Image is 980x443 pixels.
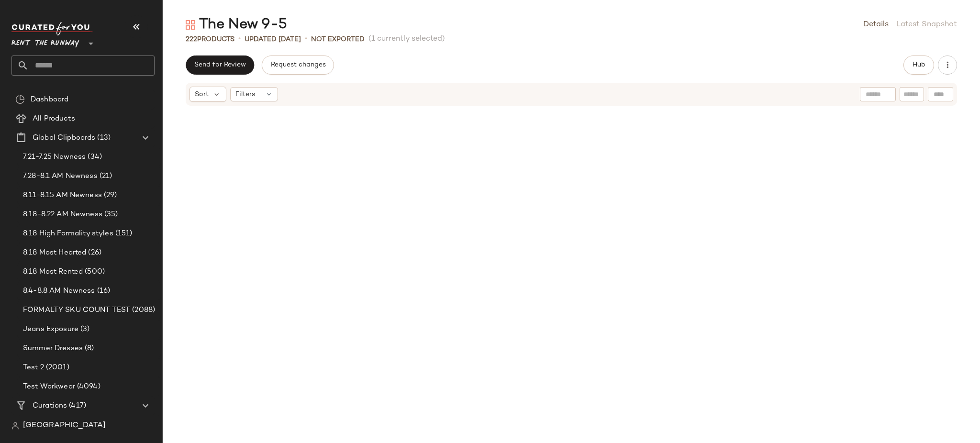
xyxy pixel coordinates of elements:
[98,171,112,182] span: (21)
[67,400,86,411] span: (417)
[245,34,301,44] p: updated [DATE]
[23,343,83,354] span: Summer Dresses
[235,89,255,100] span: Filters
[33,133,95,144] span: Global Clipboards
[130,305,155,316] span: (2088)
[903,55,934,75] button: Hub
[23,209,102,220] span: 8.18-8.22 AM Newness
[305,33,307,45] span: •
[23,247,86,258] span: 8.18 Most Hearted
[75,381,100,392] span: (4094)
[23,171,98,182] span: 7.28-8.1 AM Newness
[23,228,113,239] span: 8.18 High Formality styles
[186,55,254,75] button: Send for Review
[11,33,79,50] span: Rent the Runway
[23,381,75,392] span: Test Workwear
[912,61,925,69] span: Hub
[23,305,130,316] span: FORMALTY SKU COUNT TEST
[195,89,209,100] span: Sort
[102,190,117,201] span: (29)
[23,420,106,432] span: [GEOGRAPHIC_DATA]
[95,133,111,144] span: (13)
[23,152,86,163] span: 7.21-7.25 Newness
[86,152,102,163] span: (34)
[23,324,78,335] span: Jeans Exposure
[238,33,241,45] span: •
[95,286,111,297] span: (16)
[102,209,118,220] span: (35)
[15,95,25,104] img: svg%3e
[23,266,83,277] span: 8.18 Most Rented
[31,94,68,105] span: Dashboard
[113,228,133,239] span: (151)
[262,55,334,75] button: Request changes
[83,343,94,354] span: (8)
[863,19,889,31] a: Details
[11,422,19,430] img: svg%3e
[23,190,102,201] span: 8.11-8.15 AM Newness
[368,33,445,45] span: (1 currently selected)
[83,266,105,277] span: (500)
[23,362,44,373] span: Test 2
[78,324,89,335] span: (3)
[44,362,69,373] span: (2001)
[11,22,93,35] img: cfy_white_logo.C9jOOHJF.svg
[270,61,325,69] span: Request changes
[23,286,95,297] span: 8.4-8.8 AM Newness
[33,113,75,124] span: All Products
[186,34,234,44] div: Products
[33,400,67,411] span: Curations
[311,34,365,44] p: Not Exported
[86,247,101,258] span: (26)
[194,61,246,69] span: Send for Review
[186,36,197,43] span: 222
[186,20,195,30] img: svg%3e
[186,15,287,34] div: The New 9-5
